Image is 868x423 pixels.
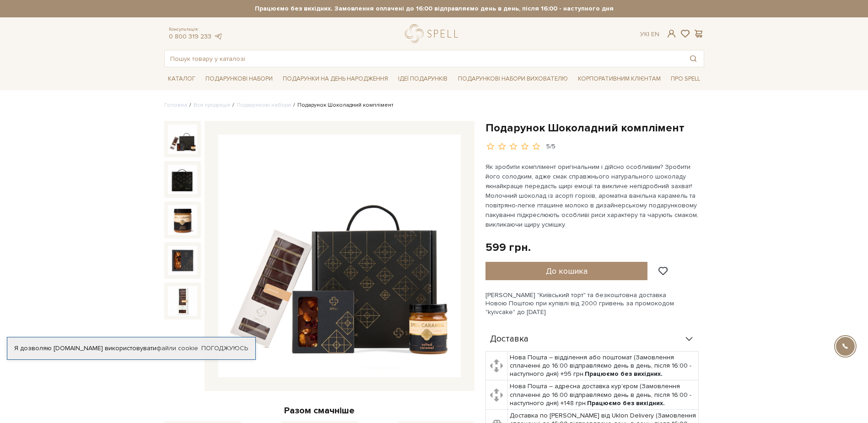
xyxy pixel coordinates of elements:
a: Корпоративним клієнтам [574,71,664,87]
strong: Працюємо без вихідних. Замовлення оплачені до 16:00 відправляємо день в день, після 16:00 - насту... [164,5,704,13]
b: Працюємо без вихідних. [585,370,663,378]
span: | [648,30,649,38]
img: Подарунок Шоколадний комплімент [168,125,197,154]
img: Подарунок Шоколадний комплімент [218,135,461,377]
a: Погоджуюсь [201,344,248,352]
div: Ук [640,30,659,38]
span: Доставка [490,335,528,343]
td: Нова Пошта – адресна доставка кур'єром (Замовлення сплаченні до 16:00 відправляємо день в день, п... [508,380,699,410]
a: 0 800 319 233 [169,33,211,40]
a: Про Spell [667,72,704,86]
div: Я дозволяю [DOMAIN_NAME] використовувати [7,344,255,352]
a: Подарункові набори [202,72,276,86]
div: 5/5 [546,142,555,151]
a: telegram [214,33,223,40]
b: Працюємо без вихідних. [587,399,665,407]
td: Нова Пошта – відділення або поштомат (Замовлення сплаченні до 16:00 відправляємо день в день, піс... [508,351,699,380]
p: Як зробити комплімент оригінальним і дійсно особливим? Зробити його солодким, адже смак справжньо... [485,162,700,229]
img: Подарунок Шоколадний комплімент [168,286,197,315]
img: Подарунок Шоколадний комплімент [168,246,197,275]
a: En [651,30,659,38]
input: Пошук товару у каталозі [165,50,683,67]
div: [PERSON_NAME] "Київський торт" та безкоштовна доставка Новою Поштою при купівлі від 2000 гривень ... [485,291,704,316]
a: Подарунки на День народження [279,72,392,86]
button: Пошук товару у каталозі [683,50,704,67]
h1: Подарунок Шоколадний комплімент [485,121,704,135]
li: Подарунок Шоколадний комплімент [291,101,394,109]
button: До кошика [485,262,648,280]
a: Каталог [164,72,199,86]
div: Разом смачніше [164,405,474,417]
a: Ідеї подарунків [394,72,451,86]
span: До кошика [546,266,588,276]
img: Подарунок Шоколадний комплімент [168,205,197,234]
div: 599 грн. [485,240,531,255]
a: Головна [164,102,187,108]
a: logo [405,24,462,43]
a: Вся продукція [194,102,230,108]
a: Подарункові набори [237,102,291,108]
img: Подарунок Шоколадний комплімент [168,165,197,194]
a: Подарункові набори вихователю [454,71,571,87]
span: Консультація: [169,27,223,33]
a: файли cookie [156,344,198,352]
